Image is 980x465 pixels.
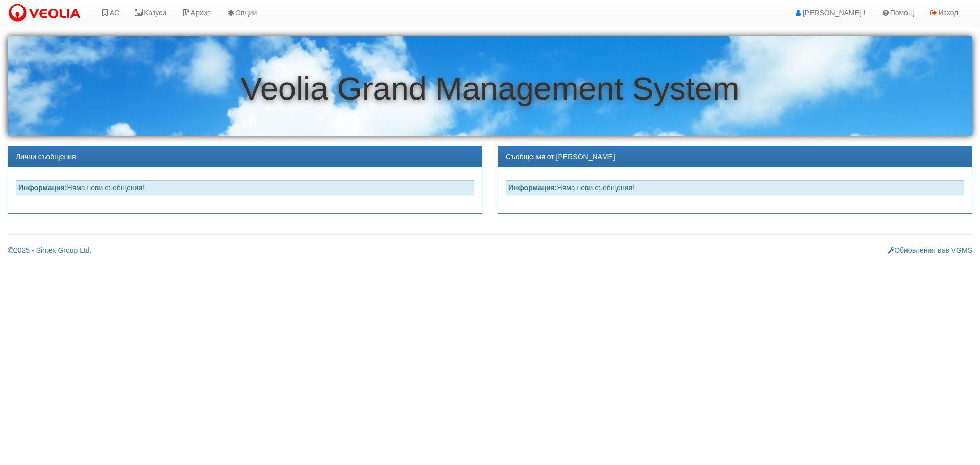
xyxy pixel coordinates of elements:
div: Няма нови съобщения! [506,180,964,195]
div: Съобщения от [PERSON_NAME] [498,146,972,167]
div: Лични съобщения [8,146,482,167]
a: 2025 - Sintex Group Ltd. [8,246,92,254]
a: Обновления във VGMS [888,246,972,254]
div: Няма нови съобщения! [16,180,474,195]
strong: Информация: [508,184,557,192]
img: VeoliaLogo.png [8,3,85,24]
h1: Veolia Grand Management System [8,71,972,106]
strong: Информация: [18,184,67,192]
